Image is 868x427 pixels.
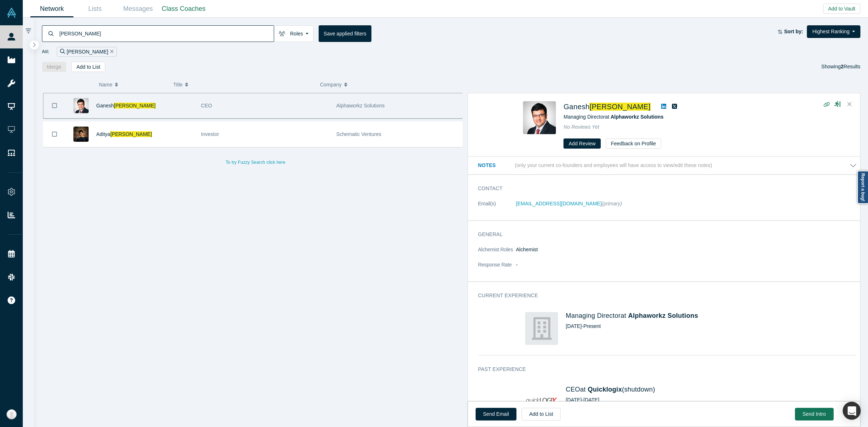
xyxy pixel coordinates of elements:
h3: Current Experience [478,292,847,299]
img: Alphaworkz Solutions's Logo [525,312,558,345]
button: Add to Vault [823,4,860,14]
button: Roles [274,25,314,42]
button: Remove Filter [108,48,114,56]
a: Lists [73,0,116,17]
div: Showing [821,62,860,72]
span: Title [173,77,183,92]
span: Name [99,77,112,92]
img: Ganesh Raghupathy's Profile Image [523,101,556,134]
h4: CEO at (shutdown) [566,386,809,394]
a: Network [30,0,73,17]
img: Ganesh Raghupathy's Profile Image [73,98,89,113]
button: Bookmark [43,122,66,147]
button: Name [99,77,166,92]
span: Results [841,64,860,69]
span: Alphaworkz Solutions [336,103,385,108]
span: (primary) [602,201,622,206]
button: Highest Ranking [807,25,860,38]
a: Ganesh[PERSON_NAME] [96,103,156,108]
span: Company [320,77,342,92]
a: Report a bug! [857,171,868,204]
dd: - [516,261,857,269]
h3: Contact [478,185,847,192]
button: Add Review [563,138,601,149]
strong: Sort by: [784,29,803,34]
a: Messages [116,0,159,17]
span: Ganesh [563,103,590,111]
dt: Alchemist Roles [478,246,516,261]
button: Bookmark [43,93,66,118]
button: Close [844,99,855,110]
dt: Response Rate [478,261,516,276]
div: [DATE] - [DATE] [566,396,809,404]
button: Feedback on Profile [606,138,661,149]
h3: Notes [478,162,514,169]
a: Ganesh[PERSON_NAME] [563,103,650,111]
button: Merge [42,62,67,72]
button: Notes (only your current co-founders and employees will have access to view/edit these notes) [478,162,857,169]
button: Save applied filters [319,25,371,42]
span: CEO [201,103,212,108]
a: [EMAIL_ADDRESS][DOMAIN_NAME] [516,201,602,206]
button: To try Fuzzy Search click here [221,158,290,167]
a: Aditya[PERSON_NAME] [96,131,152,137]
button: Title [173,77,312,92]
button: Company [320,77,459,92]
span: [PERSON_NAME] [590,103,650,111]
span: [PERSON_NAME] [114,103,156,108]
span: No Reviews Yet [563,124,599,130]
span: Investor [201,131,219,137]
img: Aditya Raghupathy's Profile Image [73,127,89,142]
a: Class Coaches [159,0,208,17]
input: Search by name, title, company, summary, expertise, investment criteria or topics of focus [59,25,274,42]
span: Ganesh [96,103,114,108]
a: Alphaworkz Solutions [610,114,663,120]
span: All: [42,48,50,55]
h3: Past Experience [478,366,847,373]
span: Schematic Ventures [336,131,382,137]
button: Add to List [522,408,561,420]
p: (only your current co-founders and employees will have access to view/edit these notes) [515,162,712,168]
a: Send Email [476,408,517,420]
img: Alchemist Vault Logo [7,8,17,18]
dd: Alchemist [516,246,857,253]
span: Managing Director at [563,114,663,120]
div: [PERSON_NAME] [57,47,117,57]
span: [PERSON_NAME] [110,131,152,137]
div: [DATE] - Present [566,323,809,330]
span: Aditya [96,131,110,137]
dt: Email(s) [478,200,516,215]
img: Anna Sanchez's Account [7,409,17,419]
h3: General [478,231,847,238]
a: Alphaworkz Solutions [628,312,698,319]
button: Send Intro [795,408,834,420]
a: Quicklogix [588,386,622,393]
strong: 2 [841,64,844,69]
h4: Managing Director at [566,312,809,320]
button: Add to List [71,62,105,72]
img: Quicklogix's Logo [525,386,558,419]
